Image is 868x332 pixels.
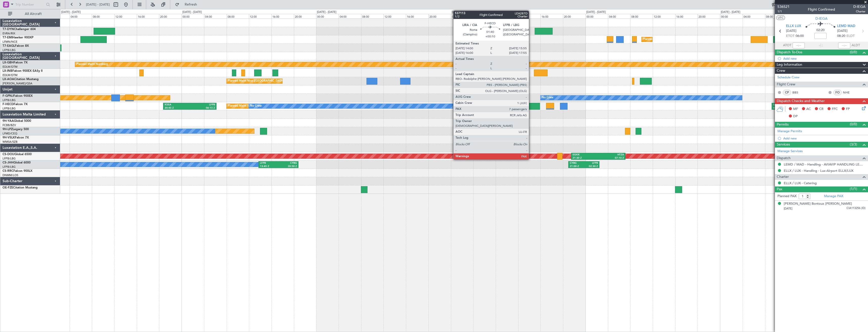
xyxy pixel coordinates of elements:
a: T7-EMIHawker 900XP [3,36,33,39]
div: 20:45 Z [165,106,190,110]
div: 21:00 Z [570,165,584,168]
div: 00:00 [451,14,473,18]
div: CP [783,90,791,95]
div: CYBG [278,161,297,165]
a: LX-INBFalcon 900EX EASy II [3,69,42,73]
span: All Aircraft [13,12,53,16]
span: Charter [853,9,865,14]
div: EGKK [573,153,598,157]
span: 06:00 [796,34,804,39]
div: 00:00 [182,14,204,18]
div: 04:00 [473,14,496,18]
span: T7-EMI [3,36,12,39]
span: CS-DOU [3,153,14,156]
div: 00:00 [585,14,608,18]
a: EDLW/DTM [3,73,17,77]
div: [DATE] - [DATE] [61,10,81,14]
a: Manage Services [777,149,803,154]
span: [DATE] - [DATE] [86,2,110,7]
a: T7-DYNChallenger 604 [3,28,36,31]
span: MF [793,107,798,112]
span: FFC [832,107,838,112]
span: Refresh [180,3,202,6]
div: [PERSON_NAME] Bontoux [PERSON_NAME] [784,201,852,206]
div: 16:00 [271,14,294,18]
div: 21:30 Z [573,156,598,160]
div: LFPB [773,103,793,107]
a: FCBB/BZV [3,123,16,127]
a: Schedule Crew [777,75,799,80]
div: 12:00 [114,14,137,18]
div: Planned Maint [GEOGRAPHIC_DATA] ([GEOGRAPHIC_DATA]) [228,102,308,110]
input: --:-- [793,42,805,49]
span: [DATE] [784,207,792,210]
span: 02:20 [816,28,824,33]
span: Crew [777,68,785,74]
a: EVRA/RIX [3,32,15,35]
div: Planned Maint Nurnberg [76,61,108,68]
span: Charter [777,174,789,180]
input: Trip Number [15,1,45,8]
a: LFPB/LBG [3,48,16,52]
span: (3/3) [850,142,857,147]
span: [DATE] [786,29,796,34]
div: 08:00 [496,14,518,18]
a: LFMN/NCE [3,40,17,44]
a: F-GPNJFalcon 900EX [3,94,33,98]
a: LFPB/LBG [3,165,16,169]
label: Planned PAX [777,194,796,199]
a: LFPB/LBG [3,98,16,102]
button: All Aircraft [6,10,55,18]
span: [DATE] [837,29,848,34]
a: LEMD / MAD - Handling - AVIAVIP HANDLING LEMD /MAD [784,162,865,167]
span: Leg Information [777,62,802,68]
span: 9H-YAA [3,120,14,123]
span: LX-INB [3,69,12,73]
div: 09:15 Z [773,106,793,110]
div: 16:00 [406,14,428,18]
div: FO [833,90,842,95]
a: F-HECDFalcon 7X [3,103,28,106]
a: LX-GBHFalcon 7X [3,61,28,64]
div: 16:00 [540,14,563,18]
a: LFPB/LBG [3,157,16,160]
span: 9H-LPZ [3,128,13,131]
a: Manage Permits [777,129,802,134]
span: Services [777,142,790,148]
span: T7-EAGL [3,44,15,48]
div: 08:00 [227,14,249,18]
div: 04:00 [339,14,361,18]
a: BBS [792,90,804,95]
div: 20:50 Z [278,165,297,168]
span: T7-DYN [3,28,14,31]
span: Dispatch [777,155,791,161]
div: 04:00 [204,14,227,18]
span: ELLX LUX [786,24,801,29]
div: 02:30 Z [584,165,598,168]
a: 9H-LPZLegacy 500 [3,128,29,131]
div: 06:15 Z [190,106,215,110]
a: [PERSON_NAME]/QSA [3,82,32,85]
span: FP [846,107,850,112]
button: UTC [776,15,785,20]
a: LFMD/CEQ [3,132,17,135]
div: Planned Maint Nice ([GEOGRAPHIC_DATA]) [228,77,284,85]
a: CS-JHHGlobal 6000 [3,161,31,164]
div: 13:45 Z [260,165,278,168]
div: 16:00 [137,14,159,18]
div: 16:00 [675,14,698,18]
span: Dispatch To-Dos [777,50,802,55]
span: ATOT [783,43,791,48]
a: LFPB/LBG [3,107,16,110]
div: 20:00 [294,14,316,18]
span: Dispatch Checks and Weather [777,98,825,104]
div: Flight Confirmed [808,7,835,12]
div: 12:00 [518,14,541,18]
a: CS-RRCFalcon 900LX [3,170,32,173]
div: 04:00 [70,14,92,18]
div: HTZA [598,153,624,157]
span: (0/0) [850,122,857,127]
span: D-IEGA [853,4,865,9]
span: LX-GBH [3,61,14,64]
div: LFPB [190,103,215,107]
